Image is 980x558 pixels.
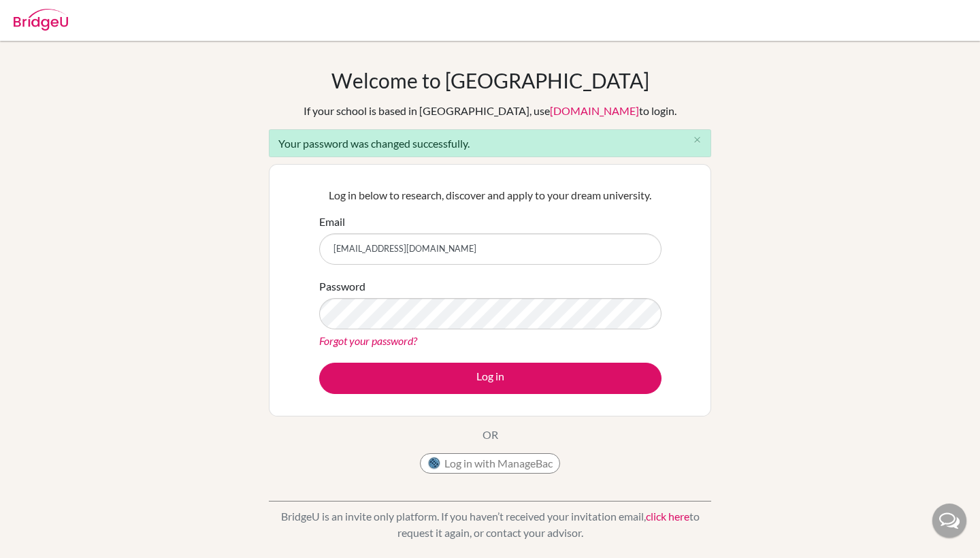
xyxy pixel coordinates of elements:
[331,68,649,93] h1: Welcome to [GEOGRAPHIC_DATA]
[692,135,702,145] i: close
[304,103,676,119] div: If your school is based in [GEOGRAPHIC_DATA], use to login.
[683,130,710,150] button: Close
[319,363,661,394] button: Log in
[319,214,345,230] label: Email
[31,10,59,22] span: Help
[483,427,498,443] p: OR
[14,9,68,31] img: Bridge-U
[319,187,661,203] p: Log in below to research, discover and apply to your dream university.
[420,453,560,474] button: Log in with ManageBac
[319,278,365,295] label: Password
[269,508,711,541] p: BridgeU is an invite only platform. If you haven’t received your invitation email, to request it ...
[269,129,711,157] div: Your password was changed successfully.
[550,104,639,117] a: [DOMAIN_NAME]
[646,510,689,523] a: click here
[319,334,417,347] a: Forgot your password?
